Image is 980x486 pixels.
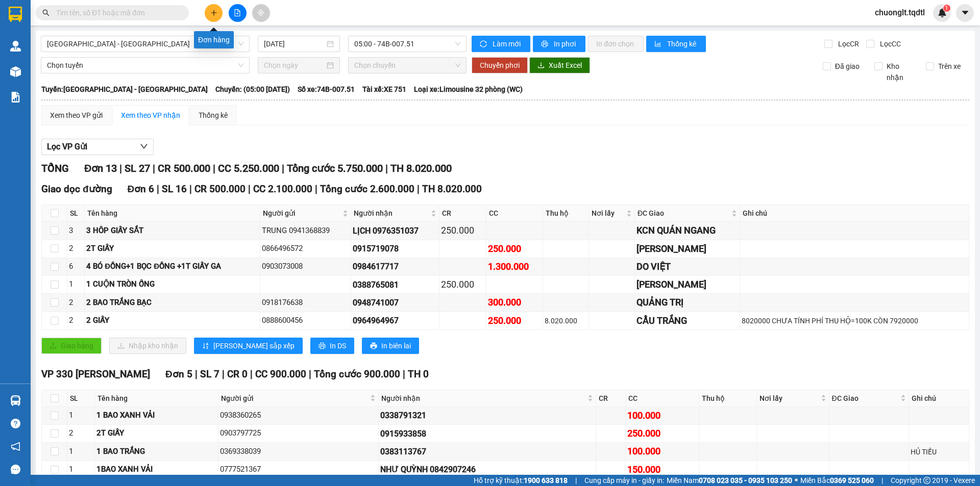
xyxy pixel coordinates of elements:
[162,183,187,195] span: SL 16
[956,4,974,22] button: caret-down
[831,61,864,72] span: Đã giao
[255,368,306,380] span: CC 900.000
[69,261,83,273] div: 6
[667,475,792,486] span: Miền Nam
[41,139,154,155] button: Lọc VP Gửi
[69,243,83,255] div: 2
[262,243,349,255] div: 0866496572
[414,84,523,95] span: Loại xe: Limousine 32 phòng (WC)
[47,140,87,153] span: Lọc VP Gửi
[529,57,590,73] button: downloadXuất Excel
[263,208,340,219] span: Người gửi
[86,261,258,273] div: 4 BÓ ĐỒNG+1 BỌC ĐỒNG +1T GIẤY GA
[883,61,918,83] span: Kho nhận
[740,205,969,222] th: Ghi chú
[353,296,437,309] div: 0948741007
[417,183,420,195] span: |
[282,162,284,174] span: |
[646,36,706,52] button: bar-chartThống kê
[140,142,148,150] span: down
[95,390,218,407] th: Tên hàng
[381,393,585,404] span: Người nhận
[86,225,258,237] div: 3 HÔP GIẤY SẮT
[636,277,738,292] div: [PERSON_NAME]
[42,9,50,16] span: search
[253,183,312,195] span: CC 2.100.000
[85,205,260,222] th: Tên hàng
[592,208,624,219] span: Nơi lấy
[96,410,216,422] div: 1 BAO XANH VẢI
[10,41,21,52] img: warehouse-icon
[381,340,411,351] span: In biên lai
[121,110,180,121] div: Xem theo VP nhận
[627,444,697,458] div: 100.000
[488,314,541,328] div: 250.000
[380,427,594,440] div: 0915933858
[533,36,585,52] button: printerIn phơi
[69,410,93,422] div: 1
[11,465,20,474] span: message
[194,338,303,354] button: sort-ascending[PERSON_NAME] sắp xếp
[227,368,248,380] span: CR 0
[257,9,264,16] span: aim
[218,162,279,174] span: CC 5.250.000
[84,162,117,174] span: Đơn 13
[353,314,437,327] div: 0964964967
[380,463,594,476] div: NHƯ QUỲNH 0842907246
[627,408,697,423] div: 100.000
[86,278,258,291] div: 1 CUỘN TRÒN ỐNG
[488,242,541,256] div: 250.000
[69,278,83,291] div: 1
[742,315,967,326] div: 8020000 CHƯA TÍNH PHÍ THU HỘ=100K CÒN 7920000
[210,9,217,16] span: plus
[67,390,95,407] th: SL
[125,162,150,174] span: SL 27
[158,162,210,174] span: CR 500.000
[315,183,317,195] span: |
[934,61,965,72] span: Trên xe
[408,368,429,380] span: TH 0
[200,368,219,380] span: SL 7
[486,205,543,222] th: CC
[199,110,228,121] div: Thống kê
[362,338,419,354] button: printerIn biên lai
[422,183,482,195] span: TH 8.020.000
[480,40,488,48] span: sync
[220,410,377,422] div: 0938360265
[96,464,216,476] div: 1BAO XANH VẢI
[41,162,69,174] span: TỔNG
[543,205,589,222] th: Thu hộ
[202,342,209,350] span: sort-ascending
[800,475,874,486] span: Miền Bắc
[10,92,21,103] img: solution-icon
[221,393,368,404] span: Người gửi
[69,446,93,458] div: 1
[67,205,85,222] th: SL
[69,297,83,309] div: 2
[636,223,738,238] div: KCN QUÁN NGANG
[488,260,541,274] div: 1.300.000
[10,395,21,406] img: warehouse-icon
[627,426,697,441] div: 250.000
[370,342,377,350] span: printer
[215,84,290,95] span: Chuyến: (05:00 [DATE])
[938,8,947,17] img: icon-new-feature
[488,295,541,310] div: 300.000
[262,297,349,309] div: 0918176638
[220,427,377,440] div: 0903797725
[596,390,626,407] th: CR
[353,224,437,237] div: LỊCH 0976351037
[876,38,902,49] span: Lọc CC
[474,475,568,486] span: Hỗ trợ kỹ thuật:
[69,315,83,327] div: 2
[318,342,326,350] span: printer
[638,208,729,219] span: ĐC Giao
[222,368,225,380] span: |
[353,242,437,255] div: 0915719078
[541,40,550,48] span: printer
[441,223,484,238] div: 250.000
[923,477,930,484] span: copyright
[86,297,258,309] div: 2 BAO TRẮNG BẠC
[537,62,545,70] span: download
[96,427,216,440] div: 2T GIẤY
